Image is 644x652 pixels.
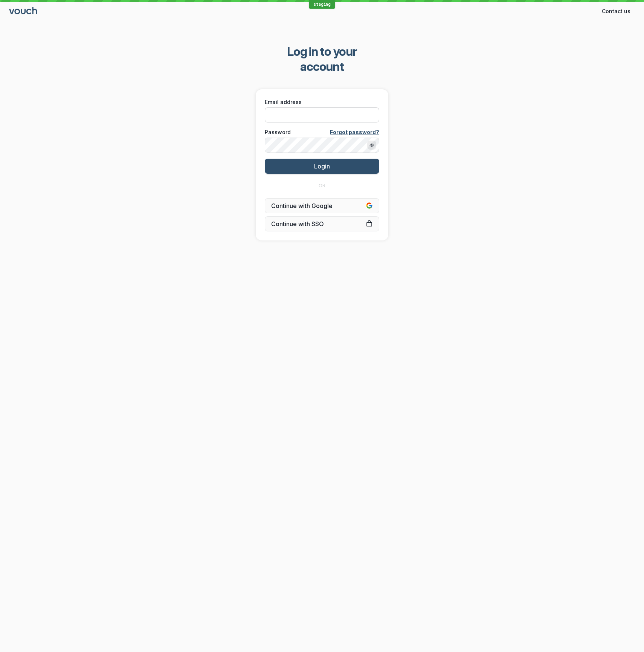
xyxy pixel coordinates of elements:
[265,159,379,174] button: Login
[265,98,302,106] span: Email address
[271,220,373,228] span: Continue with SSO
[265,198,379,213] button: Continue with Google
[9,8,38,15] a: Go to sign in
[597,5,635,17] button: Contact us
[330,129,379,136] a: Forgot password?
[314,162,330,170] span: Login
[265,216,379,231] a: Continue with SSO
[266,44,378,74] span: Log in to your account
[319,183,325,189] span: OR
[367,141,376,150] button: Show password
[265,129,291,136] span: Password
[271,202,373,210] span: Continue with Google
[602,8,630,15] span: Contact us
